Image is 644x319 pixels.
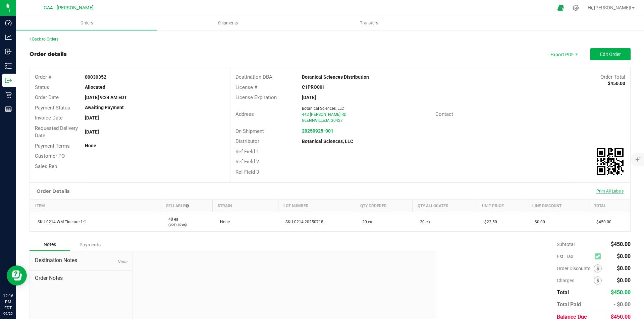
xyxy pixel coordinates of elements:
span: 48 ea [165,217,178,222]
span: Shipments [209,20,247,26]
span: Total [557,289,569,296]
span: None [117,259,127,264]
qrcode: 00030352 [597,148,624,175]
span: $0.00 [617,277,631,284]
span: Payment Status [35,105,70,111]
span: Order Total [600,74,625,80]
span: Customer PO [35,153,65,159]
th: Item [30,200,161,212]
span: 30427 [331,118,343,123]
strong: [DATE] [302,95,316,100]
th: Line Discount [527,200,589,212]
inline-svg: Inbound [5,48,12,55]
div: Order details [30,50,67,58]
span: Status [35,84,49,90]
span: Order # [35,74,51,80]
span: Charges [557,278,594,283]
p: 12:16 PM EDT [3,293,13,311]
span: Open Ecommerce Menu [553,1,568,14]
a: Orders [16,16,157,30]
strong: $450.00 [608,81,625,86]
img: Scan me! [597,148,624,175]
span: 442 [PERSON_NAME] RD [302,112,346,117]
strong: C1PRO001 [302,84,325,90]
span: , [324,118,324,123]
span: 20 ea [359,220,372,224]
a: 20250925-001 [302,128,333,134]
span: Subtotal [557,242,575,247]
span: Payment Terms [35,143,70,149]
th: Qty Ordered [355,200,413,212]
inline-svg: Dashboard [5,19,12,26]
inline-svg: Outbound [5,77,12,84]
span: $450.00 [593,220,611,224]
span: 20 ea [417,220,430,224]
div: Notes [30,238,70,251]
button: Edit Order [590,48,631,60]
span: - $0.00 [613,301,631,308]
span: GA4 - [PERSON_NAME] [44,5,94,11]
span: None [217,220,230,224]
span: License # [235,84,257,90]
strong: Botanical Sciences Distribution [302,74,369,80]
span: $450.00 [611,289,631,296]
span: Calculate excise tax [595,252,604,261]
span: On Shipment [235,128,264,134]
span: Order Date [35,94,59,100]
span: Invoice Date [35,115,63,121]
strong: [DATE] 9:24 AM EDT [85,95,127,100]
span: Transfers [351,20,387,26]
span: Sales Rep [35,163,57,169]
span: Edit Order [600,52,621,57]
a: Shipments [157,16,299,30]
span: GLENNVILLE [302,118,325,123]
span: Ref Field 2 [235,159,259,165]
p: 09/25 [3,311,13,316]
span: Est. Tax [557,254,592,259]
div: Manage settings [572,5,580,11]
li: Export PDF [543,48,584,60]
strong: None [85,143,96,148]
span: Address [235,111,254,117]
div: Payments [70,239,110,251]
strong: [DATE] [85,115,99,121]
span: Total Paid [557,301,581,308]
strong: [DATE] [85,129,99,135]
span: Ref Field 1 [235,149,259,155]
strong: Botanical Sciences, LLC [302,139,353,144]
h1: Order Details [37,188,69,194]
span: Distributor [235,138,259,144]
span: Hi, [PERSON_NAME]! [588,5,631,10]
span: Orders [71,20,102,26]
span: $450.00 [611,241,631,247]
span: Print All Labels [596,189,624,193]
strong: 00030352 [85,74,106,80]
p: (LOT: 20 ea) [165,222,209,227]
span: $0.00 [531,220,545,224]
span: Botanical Sciences, LLC [302,106,344,111]
th: Qty Allocated [413,200,477,212]
th: Lot Number [278,200,355,212]
span: $0.00 [617,265,631,271]
strong: Allocated [85,84,105,90]
span: SKU.0214-20250718 [282,220,323,224]
strong: Awaiting Payment [85,105,124,110]
a: Transfers [299,16,440,30]
span: License Expiration [235,94,277,100]
inline-svg: Inventory [5,63,12,69]
inline-svg: Reports [5,106,12,112]
th: Unit Price [477,200,527,212]
span: Order Notes [35,274,127,282]
th: Sellable [161,200,213,212]
a: Back to Orders [30,37,58,42]
inline-svg: Analytics [5,34,12,41]
inline-svg: Retail [5,91,12,98]
iframe: Resource center [7,265,27,286]
span: GA [324,118,330,123]
span: $22.50 [481,220,497,224]
span: Order Discounts [557,266,594,271]
span: $0.00 [617,253,631,259]
span: Destination Notes [35,256,127,264]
